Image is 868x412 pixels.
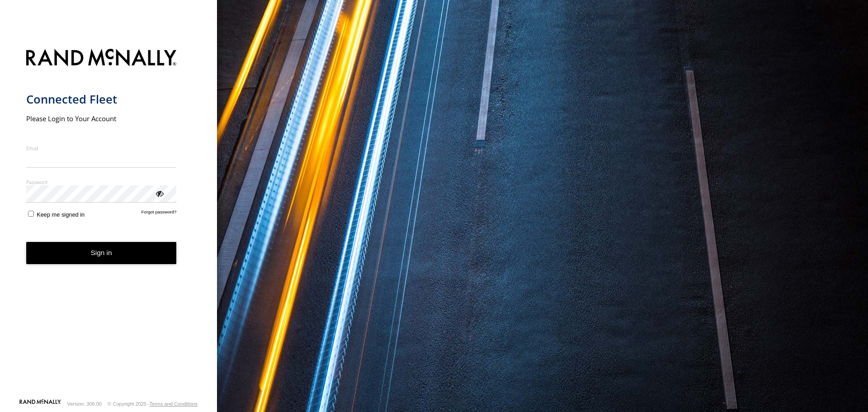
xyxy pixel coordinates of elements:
div: ViewPassword [155,189,164,198]
div: Version: 306.00 [67,401,102,407]
label: Email [26,145,177,152]
button: Sign in [26,242,177,264]
span: Keep me signed in [37,211,85,218]
h2: Please Login to Your Account [26,114,177,123]
input: Keep me signed in [28,211,34,217]
div: © Copyright 2025 - [108,401,198,407]
img: Rand McNally [26,47,177,70]
h1: Connected Fleet [26,92,177,107]
a: Visit our Website [19,399,61,408]
label: Password [26,179,177,185]
a: Forgot password? [142,209,177,218]
a: Terms and Conditions [150,401,198,407]
form: main [26,43,191,398]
